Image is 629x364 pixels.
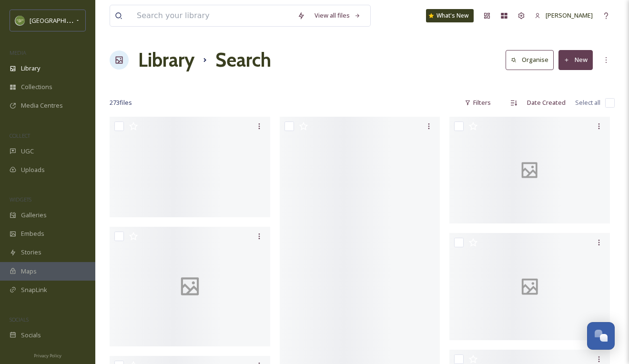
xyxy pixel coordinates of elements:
h1: Search [215,46,271,74]
button: Open Chat [587,322,615,350]
span: Select all [575,98,600,107]
span: Galleries [21,211,47,220]
div: Date Created [522,93,570,112]
span: Socials [21,331,41,340]
span: Collections [21,82,52,91]
span: [PERSON_NAME] [546,11,593,20]
span: Library [21,64,40,73]
span: Privacy Policy [34,353,61,359]
span: SnapLink [21,285,47,294]
span: Maps [21,267,37,276]
span: Embeds [21,229,44,238]
span: UGC [21,147,34,156]
input: Search your library [132,5,293,26]
span: MEDIA [10,49,26,56]
span: SOCIALS [10,316,29,323]
img: images.png [15,16,25,25]
a: Privacy Policy [34,349,61,361]
a: Organise [506,50,558,70]
button: New [558,50,593,70]
a: Library [138,46,194,74]
span: Stories [21,248,41,257]
div: Filters [460,93,496,112]
span: COLLECT [10,132,30,139]
a: What's New [426,9,474,22]
span: Media Centres [21,101,63,110]
span: [GEOGRAPHIC_DATA] [30,16,90,25]
span: 273 file s [110,98,132,107]
span: WIDGETS [10,196,31,203]
a: View all files [310,6,365,25]
span: Uploads [21,165,45,174]
a: [PERSON_NAME] [530,6,598,25]
button: Organise [506,50,554,70]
